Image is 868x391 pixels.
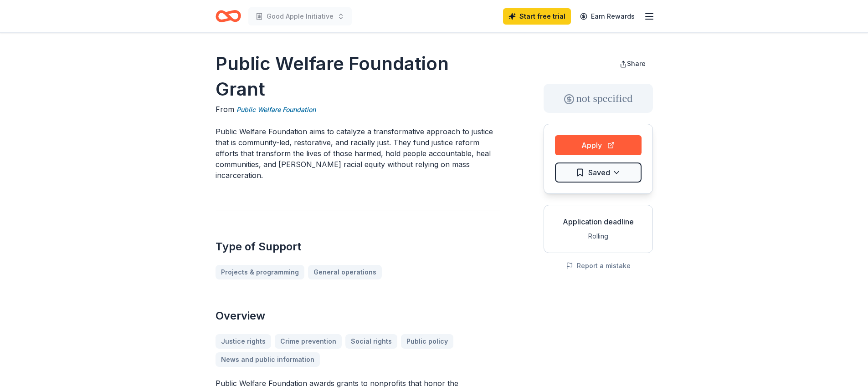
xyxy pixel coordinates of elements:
button: Good Apple Initiative [248,7,352,25]
span: Saved [588,167,610,178]
button: Apply [555,135,642,155]
a: Earn Rewards [575,8,640,25]
a: Start free trial [503,8,571,25]
div: Application deadline [551,216,645,227]
a: Home [216,5,241,27]
h1: Public Welfare Foundation Grant [216,51,500,102]
button: Share [612,55,653,73]
span: Share [627,60,646,67]
h2: Overview [216,309,500,323]
p: Public Welfare Foundation aims to catalyze a transformative approach to justice that is community... [216,126,500,181]
a: Public Welfare Foundation [236,104,316,115]
button: Report a mistake [566,260,631,271]
span: Good Apple Initiative [267,11,334,22]
div: From [216,104,500,115]
div: not specified [544,84,653,113]
h2: Type of Support [216,239,500,254]
a: General operations [308,265,382,279]
div: Rolling [551,231,645,242]
button: Saved [555,162,642,183]
a: Projects & programming [216,265,304,279]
